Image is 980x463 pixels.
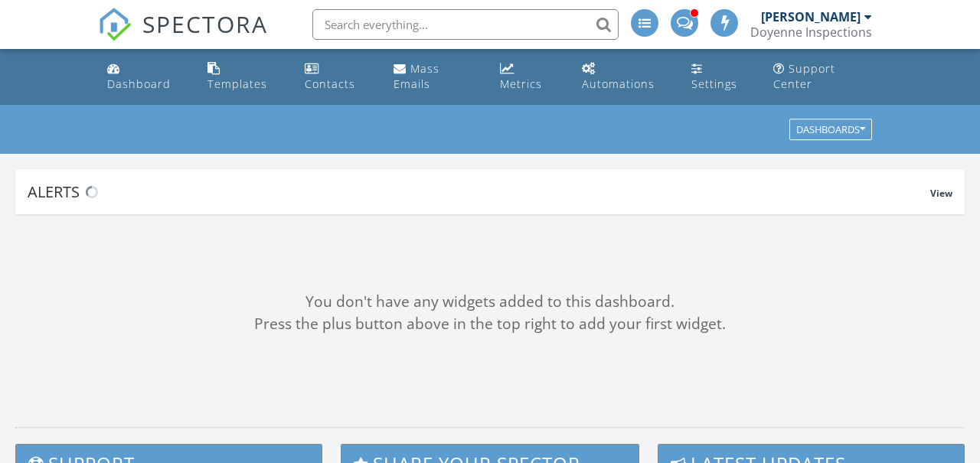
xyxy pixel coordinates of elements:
a: Support Center [767,55,879,99]
div: Contacts [305,77,355,91]
a: Dashboard [101,55,189,99]
a: Settings [685,55,755,99]
button: Dashboards [789,119,872,141]
div: You don't have any widgets added to this dashboard. [15,291,965,313]
a: Mass Emails [387,55,482,99]
div: Dashboards [796,125,865,135]
a: SPECTORA [98,21,268,53]
div: Alerts [28,181,930,202]
div: Settings [691,77,737,91]
div: Dashboard [107,77,171,91]
div: Metrics [500,77,542,91]
div: Doyenne Inspections [750,24,872,40]
input: Search everything... [312,9,619,40]
a: Metrics [494,55,563,99]
span: SPECTORA [142,8,268,40]
div: Automations [582,77,655,91]
span: View [930,187,952,200]
a: Automations (Advanced) [576,55,674,99]
a: Templates [201,55,286,99]
a: Contacts [299,55,376,99]
div: Support Center [773,61,835,91]
div: [PERSON_NAME] [761,9,861,24]
div: Press the plus button above in the top right to add your first widget. [15,313,965,335]
div: Templates [207,77,267,91]
img: The Best Home Inspection Software - Spectora [98,8,132,41]
div: Mass Emails [394,61,439,91]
